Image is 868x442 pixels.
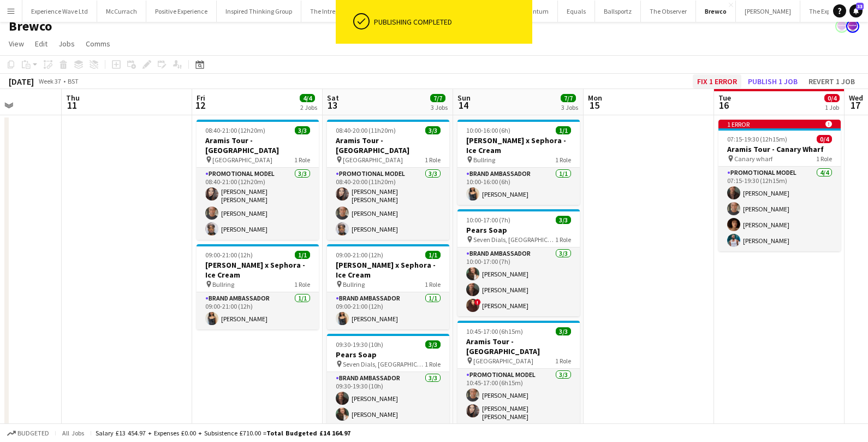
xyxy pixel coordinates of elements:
span: 3/3 [556,327,571,335]
div: 08:40-21:00 (12h20m)3/3Aramis Tour - [GEOGRAPHIC_DATA] [GEOGRAPHIC_DATA]1 RolePromotional Model3/... [197,120,319,240]
span: 7/7 [561,94,576,102]
span: Budgeted [17,429,49,437]
a: Comms [81,37,115,51]
span: 1 Role [555,156,571,164]
span: Sat [327,93,339,103]
app-card-role: Promotional Model3/310:45-17:00 (6h15m)[PERSON_NAME][PERSON_NAME] [PERSON_NAME][PERSON_NAME] [457,369,580,441]
span: 17 [847,99,863,111]
button: Quantum [512,1,558,22]
app-card-role: Brand Ambassador1/110:00-16:00 (6h)[PERSON_NAME] [457,168,580,205]
span: 1 Role [425,360,441,368]
span: 1 Role [425,156,441,164]
button: [PERSON_NAME] [736,1,800,22]
h3: [PERSON_NAME] x Sephora - Ice Cream [457,135,580,155]
span: 0/4 [817,135,832,143]
a: Edit [31,37,52,51]
span: 0/4 [824,94,840,102]
span: All jobs [60,429,86,437]
h1: Brewco [9,18,52,34]
span: 3/3 [425,126,441,134]
app-job-card: 08:40-20:00 (11h20m)3/3Aramis Tour - [GEOGRAPHIC_DATA] [GEOGRAPHIC_DATA]1 RolePromotional Model3/... [327,120,449,240]
span: 15 [586,99,602,111]
button: Revert 1 job [804,74,859,89]
span: [GEOGRAPHIC_DATA] [212,156,272,164]
span: 13 [325,99,339,111]
span: 08:40-21:00 (12h20m) [205,126,265,134]
span: 4/4 [300,94,315,102]
span: Canary wharf [734,155,772,163]
span: Bullring [473,156,495,164]
h3: Aramis Tour - [GEOGRAPHIC_DATA] [457,337,580,356]
span: Thu [66,93,80,103]
div: [DATE] [9,76,34,87]
span: Seven Dials, [GEOGRAPHIC_DATA], [GEOGRAPHIC_DATA] [473,235,555,244]
app-job-card: 10:00-16:00 (6h)1/1[PERSON_NAME] x Sephora - Ice Cream Bullring1 RoleBrand Ambassador1/110:00-16:... [457,120,580,205]
span: Sun [457,93,471,103]
a: Jobs [54,37,79,51]
app-card-role: Brand Ambassador3/309:30-19:30 (10h)[PERSON_NAME][PERSON_NAME]![PERSON_NAME] [327,372,449,441]
span: 3/3 [556,216,571,224]
button: Experience Wave Ltd [22,1,97,22]
div: 1 Job [825,103,839,111]
button: The Observer [641,1,696,22]
span: 3/3 [295,126,310,134]
app-user-avatar: Sophie Barnes [835,20,848,33]
h3: Aramis Tour - Canary Wharf [718,144,841,154]
div: 10:45-17:00 (6h15m)3/3Aramis Tour - [GEOGRAPHIC_DATA] [GEOGRAPHIC_DATA]1 RolePromotional Model3/3... [457,321,580,441]
span: 1 Role [816,155,832,163]
button: The Intrepid Collective [301,1,382,22]
span: 1/1 [425,251,441,259]
h3: [PERSON_NAME] x Sephora - Ice Cream [197,260,319,280]
span: Fri [197,93,205,103]
span: 10:00-16:00 (6h) [466,126,510,134]
div: 09:00-21:00 (12h)1/1[PERSON_NAME] x Sephora - Ice Cream Bullring1 RoleBrand Ambassador1/109:00-21... [327,244,449,329]
span: 7/7 [430,94,445,102]
div: Salary £13 454.97 + Expenses £0.00 + Subsistence £710.00 = [96,429,350,437]
span: 3/3 [425,340,441,349]
span: 14 [456,99,471,111]
span: Wed [849,93,863,103]
span: 1/1 [295,251,310,259]
span: 1 Role [555,357,571,365]
div: 10:00-17:00 (7h)3/3Pears Soap Seven Dials, [GEOGRAPHIC_DATA], [GEOGRAPHIC_DATA]1 RoleBrand Ambass... [457,209,580,316]
span: 16 [717,99,731,111]
span: 12 [195,99,205,111]
app-card-role: Brand Ambassador1/109:00-21:00 (12h)[PERSON_NAME] [327,292,449,329]
a: 33 [849,4,863,17]
span: 07:15-19:30 (12h15m) [727,135,787,143]
span: 11 [64,99,80,111]
span: 1 Role [425,280,441,288]
span: Bullring [343,280,365,288]
span: 09:30-19:30 (10h) [336,340,383,349]
span: 1/1 [556,126,571,134]
app-card-role: Promotional Model4/407:15-19:30 (12h15m)[PERSON_NAME][PERSON_NAME][PERSON_NAME][PERSON_NAME] [718,167,841,251]
app-card-role: Brand Ambassador3/310:00-17:00 (7h)[PERSON_NAME][PERSON_NAME]![PERSON_NAME] [457,247,580,316]
app-job-card: 1 error 07:15-19:30 (12h15m)0/4Aramis Tour - Canary Wharf Canary wharf1 RolePromotional Model4/40... [718,120,841,251]
span: 09:00-21:00 (12h) [336,251,383,259]
h3: Pears Soap [457,225,580,235]
div: 3 Jobs [431,103,448,111]
h3: [PERSON_NAME] x Sephora - Ice Cream [327,260,449,280]
span: 1 Role [294,156,310,164]
span: View [9,39,24,49]
app-job-card: 09:30-19:30 (10h)3/3Pears Soap Seven Dials, [GEOGRAPHIC_DATA]1 RoleBrand Ambassador3/309:30-19:30... [327,334,449,441]
h3: Pears Soap [327,350,449,360]
div: 2 Jobs [300,103,317,111]
button: Brewco [696,1,736,22]
div: 1 error [718,120,841,128]
div: BST [68,77,79,85]
span: Seven Dials, [GEOGRAPHIC_DATA] [343,360,425,368]
span: 10:00-17:00 (7h) [466,216,510,224]
span: 1 Role [555,235,571,244]
span: Jobs [58,39,75,49]
app-card-role: Promotional Model3/308:40-21:00 (12h20m)[PERSON_NAME] [PERSON_NAME][PERSON_NAME][PERSON_NAME] [197,168,319,240]
span: 10:45-17:00 (6h15m) [466,327,523,335]
span: Tue [718,93,731,103]
h3: Aramis Tour - [GEOGRAPHIC_DATA] [327,135,449,155]
app-user-avatar: Sophie Barnes [846,20,859,33]
span: 33 [856,3,864,10]
button: Inspired Thinking Group [217,1,301,22]
span: 1 Role [294,280,310,288]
